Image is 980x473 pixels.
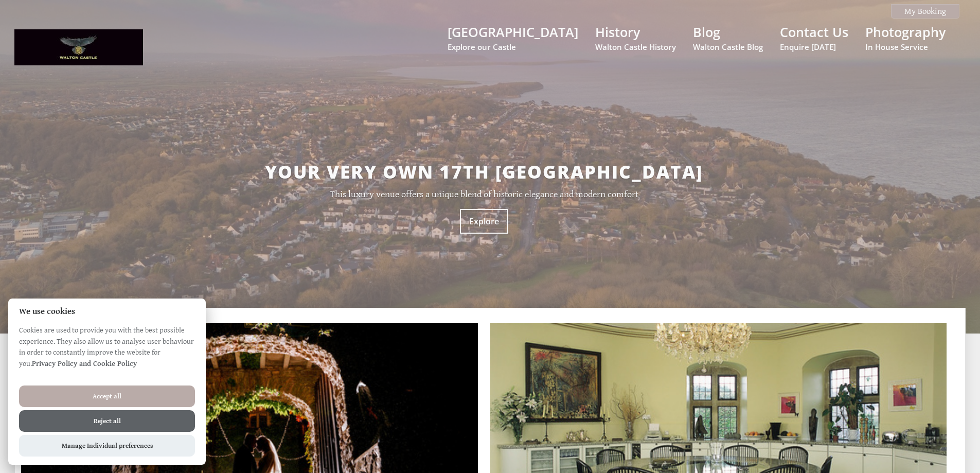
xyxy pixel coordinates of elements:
[448,42,578,52] small: Explore our Castle
[780,23,848,52] a: Contact UsEnquire [DATE]
[595,42,676,52] small: Walton Castle History
[865,23,946,52] a: PhotographyIn House Service
[19,410,195,432] button: Reject all
[32,359,137,368] a: Privacy Policy and Cookie Policy
[448,23,578,52] a: [GEOGRAPHIC_DATA]Explore our Castle
[109,189,860,200] p: This luxury venue offers a unique blend of historic elegance and modern comfort
[14,29,143,65] img: Walton Castle
[595,23,676,52] a: HistoryWalton Castle History
[865,42,946,52] small: In House Service
[109,160,860,184] h2: Your very own 17th [GEOGRAPHIC_DATA]
[780,42,848,52] small: Enquire [DATE]
[693,23,763,52] a: BlogWalton Castle Blog
[693,42,763,52] small: Walton Castle Blog
[460,209,508,234] a: Explore
[891,4,959,19] a: My Booking
[8,307,206,317] h2: We use cookies
[8,325,206,377] p: Cookies are used to provide you with the best possible experience. They also allow us to analyse ...
[19,435,195,457] button: Manage Individual preferences
[19,386,195,407] button: Accept all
